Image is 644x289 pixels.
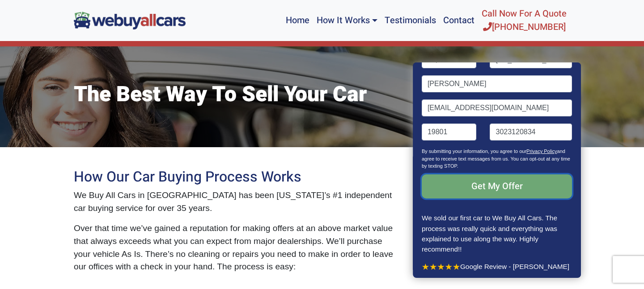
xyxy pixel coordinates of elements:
[422,148,572,174] p: By submitting your information, you agree to our and agree to receive text messages from us. You ...
[478,4,570,37] a: Call Now For A Quote[PHONE_NUMBER]
[422,99,572,116] input: Email
[440,4,478,37] a: Contact
[422,75,572,92] input: Name
[526,149,557,154] a: Privacy Policy
[422,213,572,254] p: We sold our first car to We Buy All Cars. The process was really quick and everything was explain...
[422,124,477,140] input: Zip code
[381,4,440,37] a: Testimonials
[74,222,400,273] p: Over that time we’ve gained a reputation for making offers at an above market value that always e...
[74,12,186,29] img: We Buy All Cars in NJ logo
[422,261,572,272] p: Google Review - [PERSON_NAME]
[422,174,572,198] input: Get My Offer
[74,189,400,215] p: We Buy All Cars in [GEOGRAPHIC_DATA] has been [US_STATE]’s #1 independent car buying service for ...
[490,124,572,140] input: Phone
[282,4,313,37] a: Home
[74,82,400,108] h1: The Best Way To Sell Your Car
[313,4,381,37] a: How It Works
[74,169,400,186] h2: How Our Car Buying Process Works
